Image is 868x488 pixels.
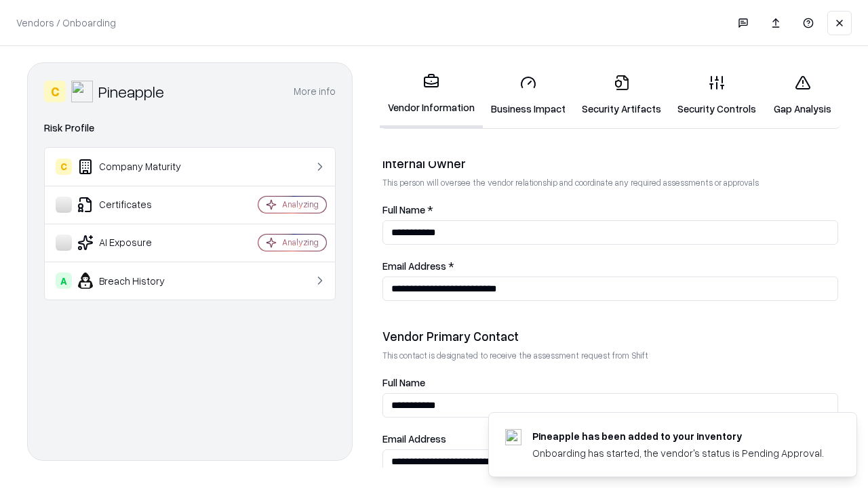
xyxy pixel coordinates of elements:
div: Risk Profile [44,120,336,136]
p: This contact is designated to receive the assessment request from Shift [382,350,838,361]
label: Full Name * [382,205,838,215]
label: Full Name [382,378,838,388]
div: Certificates [56,197,218,213]
div: Analyzing [282,237,319,248]
img: Pineapple [71,81,93,102]
a: Gap Analysis [764,64,841,127]
a: Vendor Information [380,62,483,128]
a: Security Artifacts [574,64,669,127]
div: Onboarding has started, the vendor's status is Pending Approval. [532,446,824,460]
label: Email Address [382,434,838,444]
div: Vendor Primary Contact [382,328,838,344]
div: C [44,81,66,102]
div: Analyzing [282,199,319,210]
div: Company Maturity [56,159,218,175]
a: Security Controls [669,64,764,127]
div: A [56,272,72,289]
div: Pineapple [98,81,164,102]
img: pineappleenergy.com [505,429,521,445]
div: Internal Owner [382,155,838,171]
div: Breach History [56,272,218,289]
label: Email Address * [382,261,838,271]
div: Pineapple has been added to your inventory [532,429,824,443]
p: This person will oversee the vendor relationship and coordinate any required assessments or appro... [382,177,838,188]
div: AI Exposure [56,235,218,251]
a: Business Impact [483,64,574,127]
div: C [56,159,72,175]
button: More info [294,79,336,104]
p: Vendors / Onboarding [16,16,116,30]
